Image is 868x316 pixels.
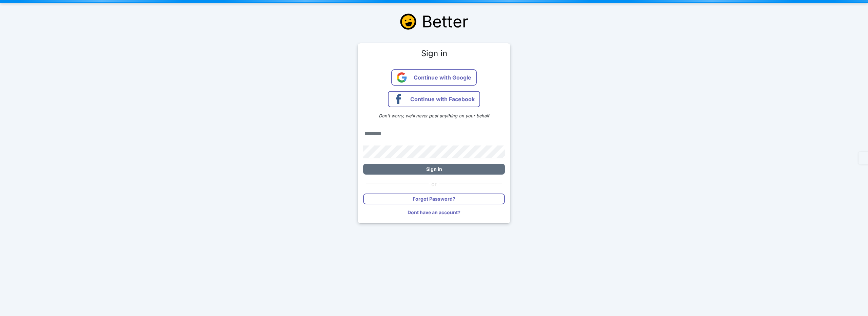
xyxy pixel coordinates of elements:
[414,69,471,86] span: Continue with Google
[400,14,416,30] img: Better
[410,91,475,107] span: Continue with Facebook
[388,91,480,107] button: Continue with Facebook
[393,94,403,104] img: Continue with Facebook
[363,180,505,188] div: or
[363,194,505,204] button: Forgot Password?
[379,113,489,118] em: Don't worry, we'll never post anything on your behalf
[363,49,505,59] h4: Sign in
[397,7,471,37] a: Better
[363,207,505,218] button: Dont have an account?
[363,164,505,175] button: Sign in
[397,72,407,83] img: Continue with Google
[391,69,477,86] button: Continue with Google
